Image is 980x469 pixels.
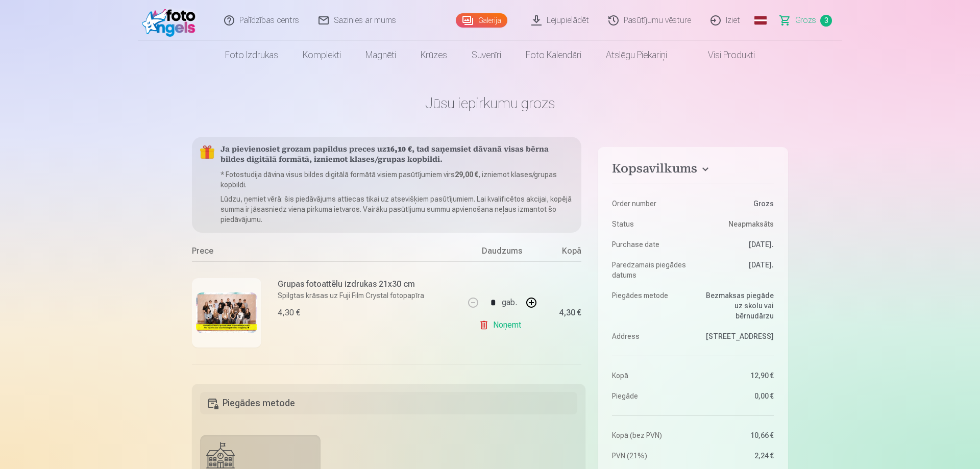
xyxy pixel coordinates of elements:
a: Noņemt [479,315,525,335]
div: gab. [502,290,517,315]
div: 4,30 € [559,310,581,316]
div: Daudzums [464,245,541,261]
a: Foto izdrukas [213,41,290,69]
h1: Jūsu iepirkumu grozs [192,94,788,112]
dd: Grozs [698,199,774,209]
dt: Kopā [612,371,688,381]
div: 4,30 € [278,307,300,319]
img: /fa1 [142,4,201,37]
dd: 2,24 € [698,451,774,461]
span: Grozs [795,14,816,27]
p: Lūdzu, ņemiet vērā: šis piedāvājums attiecas tikai uz atsevišķiem pasūtījumiem. Lai kvalificētos ... [220,194,573,225]
a: Foto kalendāri [513,41,594,69]
dd: 12,90 € [698,371,774,381]
dd: [DATE]. [698,239,774,250]
span: Neapmaksāts [728,219,774,229]
a: Magnēti [353,41,408,69]
p: Spilgtas krāsas uz Fuji Film Crystal fotopapīra [278,290,424,301]
dt: Purchase date [612,239,688,250]
a: Komplekti [290,41,353,69]
dt: Paredzamais piegādes datums [612,260,688,280]
dd: 0,00 € [698,391,774,401]
div: Kopā [541,245,581,261]
a: Suvenīri [459,41,513,69]
h5: Ja pievienosiet grozam papildus preces uz , tad saņemsiet dāvanā visas bērna bildes digitālā form... [220,145,573,165]
b: 29,00 € [455,170,478,179]
button: Kopsavilkums [612,161,774,180]
p: * Fotostudija dāvina visus bildes digitālā formātā visiem pasūtījumiem virs , izniemot klases/gru... [220,169,573,190]
div: Prece [192,245,464,261]
dt: Address [612,331,688,341]
a: Atslēgu piekariņi [594,41,679,69]
a: Galerija [456,13,507,28]
dd: Bezmaksas piegāde uz skolu vai bērnudārzu [698,290,774,321]
h6: Grupas fotoattēlu izdrukas 21x30 cm [278,278,424,290]
dt: Piegāde [612,391,688,401]
dd: [STREET_ADDRESS] [698,331,774,341]
dt: Order number [612,199,688,209]
a: Krūzes [408,41,459,69]
dd: [DATE]. [698,260,774,280]
span: 3 [820,15,832,27]
dt: Status [612,219,688,229]
dt: Piegādes metode [612,290,688,321]
a: Visi produkti [679,41,767,69]
dd: 10,66 € [698,430,774,440]
b: 16,10 € [386,146,412,154]
h5: Piegādes metode [200,392,577,414]
dt: PVN (21%) [612,451,688,461]
dt: Kopā (bez PVN) [612,430,688,440]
